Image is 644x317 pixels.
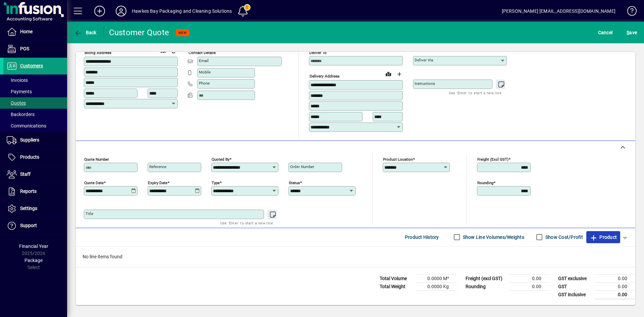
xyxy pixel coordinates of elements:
mat-label: Freight (excl GST) [477,157,508,161]
td: 0.0000 Kg [417,282,457,290]
span: Quotes [7,100,26,106]
td: GST [555,282,595,290]
a: View on map [383,68,394,79]
button: Product [586,231,620,243]
span: POS [20,46,29,51]
span: Backorders [7,112,35,117]
span: ave [627,27,637,38]
td: GST inclusive [555,290,595,299]
span: Customers [20,63,43,68]
td: 0.00 [509,282,549,290]
button: Save [625,27,639,39]
a: Staff [3,166,67,183]
mat-label: Reference [149,164,166,169]
a: Support [3,217,67,234]
mat-label: Title [86,211,93,216]
button: Product History [402,231,442,243]
mat-label: Quote date [84,180,104,185]
span: Back [74,30,97,35]
td: Rounding [462,282,509,290]
div: Hawkes Bay Packaging and Cleaning Solutions [132,6,232,16]
a: Communications [3,120,67,131]
app-page-header-button: Back [67,27,104,39]
span: Cancel [598,27,613,38]
mat-label: Expiry date [148,180,167,185]
mat-label: Deliver via [415,58,433,62]
mat-label: Type [212,180,220,185]
button: Copy to Delivery address [169,45,179,56]
mat-label: Status [289,180,300,185]
a: POS [3,41,67,57]
a: Settings [3,200,67,217]
mat-label: Instructions [415,81,435,86]
span: Reports [20,189,37,194]
a: Payments [3,86,67,97]
mat-label: Product location [383,157,413,161]
label: Show Line Volumes/Weights [462,234,524,241]
span: Invoices [7,77,28,83]
td: GST exclusive [555,274,595,282]
button: Choose address [394,69,405,80]
div: [PERSON_NAME] [EMAIL_ADDRESS][DOMAIN_NAME] [502,6,615,16]
td: Total Volume [376,274,417,282]
td: Total Weight [376,282,417,290]
label: Show Cost/Profit [544,234,583,241]
a: Reports [3,183,67,200]
a: View on map [158,45,169,56]
td: 0.00 [595,282,635,290]
a: Products [3,149,67,166]
a: Suppliers [3,132,67,149]
mat-label: Rounding [477,180,493,185]
div: No line items found [76,247,635,267]
span: Home [20,29,33,34]
div: Customer Quote [109,27,169,38]
span: Product History [405,232,439,243]
span: S [627,30,629,35]
span: Support [20,223,37,228]
a: Home [3,23,67,40]
span: NEW [178,31,187,35]
td: 0.00 [509,274,549,282]
span: Settings [20,206,37,211]
mat-hint: Use 'Enter' to start a new line [449,89,501,97]
a: Knowledge Base [622,1,636,23]
mat-label: Phone [199,81,210,86]
mat-label: Mobile [199,70,211,74]
button: Cancel [596,27,614,39]
span: Communications [7,123,46,128]
mat-hint: Use 'Enter' to start a new line [220,219,273,227]
span: Products [20,154,39,160]
span: Product [590,232,617,243]
mat-label: Order number [290,164,314,169]
mat-label: Email [199,58,209,63]
a: Invoices [3,74,67,86]
button: Profile [110,5,132,17]
td: 0.00 [595,290,635,299]
span: Suppliers [20,137,39,143]
mat-label: Quote number [84,157,109,161]
span: Payments [7,89,32,94]
a: Backorders [3,109,67,120]
button: Back [72,27,98,39]
a: Quotes [3,97,67,109]
td: 0.0000 M³ [417,274,457,282]
mat-label: Quoted by [212,157,229,161]
td: 0.00 [595,274,635,282]
span: Package [24,258,43,263]
td: Freight (excl GST) [462,274,509,282]
button: Add [89,5,110,17]
span: Staff [20,171,31,177]
mat-label: Deliver To [309,50,327,55]
span: Financial Year [19,244,48,249]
